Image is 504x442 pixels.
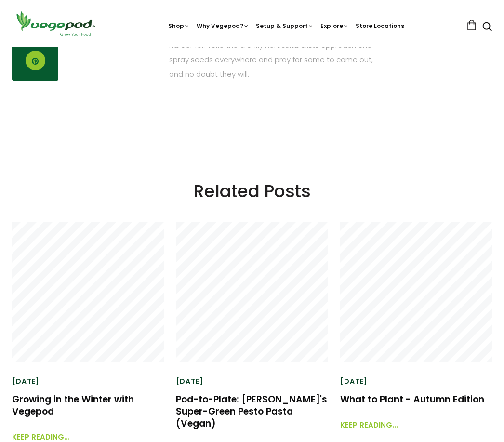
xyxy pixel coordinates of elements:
a: Explore [320,22,349,30]
a: Shop [168,22,190,30]
a: Pod-to-Plate: [PERSON_NAME]'s Super-Green Pesto Pasta (Vegan) [176,393,327,429]
a: What to Plant - Autumn Edition [340,393,484,406]
a: Setup & Support [256,22,314,30]
a: Keep reading... [340,410,398,431]
a: Growing in the Winter with Vegepod [12,393,134,418]
a: Store Locations [356,22,404,30]
time: [DATE] [12,376,40,387]
time: [DATE] [176,376,203,387]
time: [DATE] [340,376,368,387]
a: Why Vegepod? [197,22,249,30]
h3: Related Posts [12,178,492,204]
a: Search [482,23,492,33]
img: Vegepod [12,10,99,37]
